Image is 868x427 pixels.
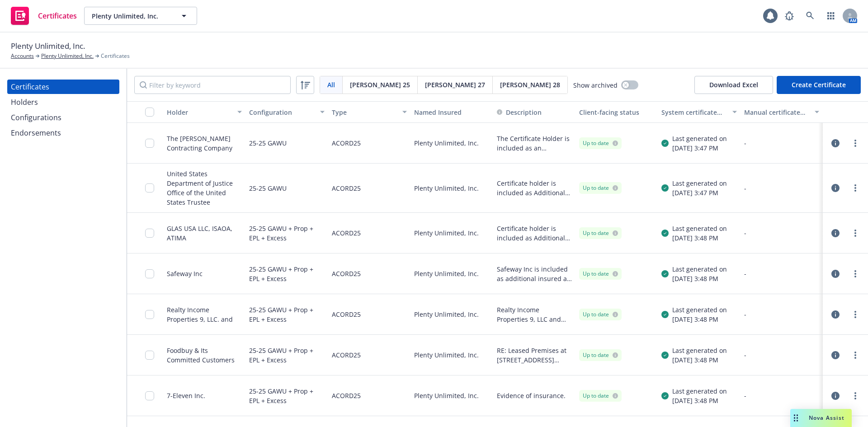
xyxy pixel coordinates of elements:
a: more [850,350,861,361]
button: Holder [163,101,245,123]
div: ACORD25 [332,259,361,288]
div: Up to date [583,184,618,192]
button: Description [497,108,542,117]
div: Plenty Unlimited, Inc. [410,164,493,213]
div: 25-25 GAWU + Prop + EPL + Excess [249,381,324,410]
div: 25-25 GAWU [249,169,287,207]
a: Certificates [7,3,80,28]
div: Configurations [11,110,61,125]
input: Toggle Row Selected [145,139,154,148]
div: Named Insured [414,108,489,117]
div: Plenty Unlimited, Inc. [410,375,493,416]
button: Certificate holder is included as Additional Insured as respects (GL, Auto, Umb), but only to the... [497,178,572,197]
input: Toggle Row Selected [145,351,154,360]
div: Plenty Unlimited, Inc. [410,123,493,164]
div: Last generated on [672,134,727,143]
div: Last generated on [672,178,727,188]
div: - [744,269,819,278]
button: Plenty Unlimited, Inc. [84,7,197,25]
a: Configurations [7,110,119,125]
div: Up to date [583,351,618,359]
div: [DATE] 3:47 PM [672,188,727,197]
div: Holders [11,95,38,109]
div: Endorsements [11,126,61,140]
div: System certificate last generated [661,108,726,117]
div: [DATE] 3:48 PM [672,233,727,243]
button: Configuration [245,101,328,123]
div: ACORD25 [332,169,361,207]
a: Accounts [11,52,34,60]
div: Up to date [583,392,618,400]
a: Holders [7,95,119,109]
span: [PERSON_NAME] 27 [425,80,485,89]
span: Nova Assist [809,414,844,422]
a: more [850,309,861,320]
a: Report a Bug [780,7,798,25]
div: Manual certificate last generated [744,108,809,117]
input: Select all [145,108,154,117]
div: - [744,138,819,148]
input: Toggle Row Selected [145,391,154,400]
div: The [PERSON_NAME] Contracting Company [167,134,242,153]
span: Certificates [38,12,77,19]
button: Type [328,101,410,123]
button: Create Certificate [777,76,861,94]
a: more [850,183,861,193]
span: [PERSON_NAME] 28 [500,80,560,89]
button: Evidence of insurance. [497,391,566,400]
div: Configuration [249,108,314,117]
div: 7-Eleven Inc. [167,391,205,400]
div: - [744,183,819,193]
div: - [744,391,819,400]
input: Toggle Row Selected [145,269,154,278]
div: [DATE] 3:48 PM [672,355,727,365]
div: United States Department of Justice Office of the United States Trustee [167,169,242,207]
a: more [850,138,861,149]
div: Client-facing status [579,108,654,117]
a: more [850,228,861,239]
input: Filter by keyword [134,76,291,94]
div: Up to date [583,139,618,147]
button: Realty Income Properties 9, LLC and Realty Income Corporation are included as additional insureds... [497,305,572,324]
div: Plenty Unlimited, Inc. [410,294,493,335]
a: Plenty Unlimited, Inc. [41,52,94,60]
input: Toggle Row Selected [145,310,154,319]
div: - [744,228,819,238]
button: Named Insured [410,101,493,123]
div: Up to date [583,229,618,237]
button: Client-facing status [576,101,658,123]
div: ACORD25 [332,340,361,370]
span: [PERSON_NAME] 25 [350,80,410,89]
span: All [327,80,335,89]
a: more [850,268,861,279]
div: 25-25 GAWU [249,128,287,158]
span: Certificates [101,52,130,60]
button: RE: Leased Premises at [STREET_ADDRESS] Foodbuy & Its Committed Customers are included as Additio... [497,346,572,365]
button: Safeway Inc is included as additional insured as respects General Liability but only to the exten... [497,264,572,283]
button: Download Excel [694,76,773,94]
div: Plenty Unlimited, Inc. [410,335,493,375]
div: [DATE] 3:48 PM [672,274,727,283]
div: GLAS USA LLC, ISAOA, ATIMA [167,224,242,243]
span: Plenty Unlimited, Inc. [92,11,170,21]
input: Toggle Row Selected [145,229,154,238]
div: 25-25 GAWU + Prop + EPL + Excess [249,340,324,370]
div: - [744,350,819,360]
a: Switch app [822,7,840,25]
div: Up to date [583,270,618,278]
div: ACORD25 [332,300,361,329]
a: more [850,390,861,401]
div: Last generated on [672,386,727,396]
button: Certificate holder is included as Additional Insured as respects (GL, Auto, Umb), but only to the... [497,224,572,243]
div: Last generated on [672,346,727,355]
div: Certificates [11,80,49,94]
div: ACORD25 [332,381,361,410]
div: Foodbuy & Its Committed Customers [167,346,242,365]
